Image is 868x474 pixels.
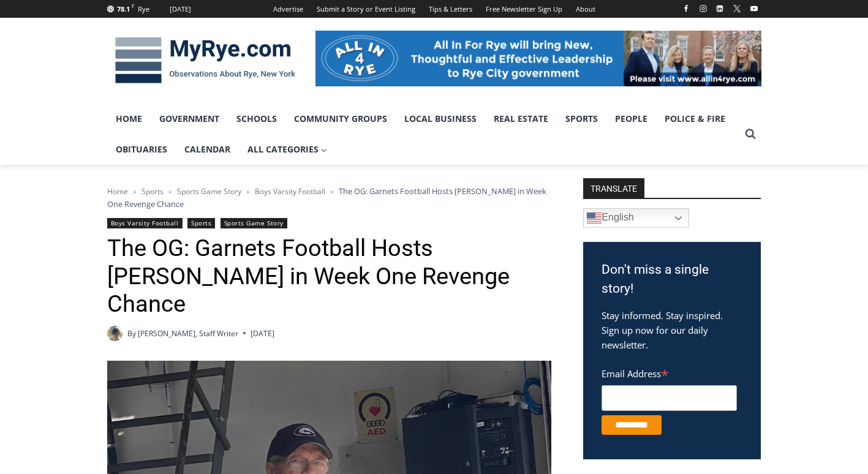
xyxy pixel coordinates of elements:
[583,208,689,228] a: English
[127,328,136,339] span: By
[583,178,644,198] strong: TRANSLATE
[187,218,215,228] a: Sports
[107,103,739,165] nav: Primary Navigation
[151,103,228,134] a: Government
[107,326,123,341] img: (PHOTO: MyRye.com 2024 Head Intern, Editor and now Staff Writer Charlie Morris. Contributed.)Char...
[679,1,693,16] a: Facebook
[177,186,241,197] a: Sports Game Story
[170,4,191,15] div: [DATE]
[696,1,711,16] a: Instagram
[107,29,303,92] img: MyRye.com
[712,1,727,16] a: Linkedin
[285,103,396,134] a: Community Groups
[117,4,130,13] span: 78.1
[107,134,176,165] a: Obituaries
[602,260,742,299] h3: Don't miss a single story!
[247,143,327,156] span: All Categories
[739,123,761,145] button: View Search Form
[330,187,334,196] span: >
[730,1,744,16] a: X
[138,328,238,339] a: [PERSON_NAME], Staff Writer
[107,186,128,197] a: Home
[221,218,287,228] a: Sports Game Story
[602,361,737,383] label: Email Address
[107,218,183,228] a: Boys Varsity Football
[255,186,325,197] a: Boys Varsity Football
[485,103,557,134] a: Real Estate
[602,308,742,352] p: Stay informed. Stay inspired. Sign up now for our daily newsletter.
[396,103,485,134] a: Local Business
[168,187,172,196] span: >
[656,103,734,134] a: Police & Fire
[138,4,149,15] div: Rye
[228,103,285,134] a: Schools
[107,235,551,318] h1: The OG: Garnets Football Hosts [PERSON_NAME] in Week One Revenge Chance
[246,187,250,196] span: >
[142,186,164,197] a: Sports
[606,103,656,134] a: People
[133,187,137,196] span: >
[239,134,336,165] a: All Categories
[132,2,134,9] span: F
[107,186,546,209] span: The OG: Garnets Football Hosts [PERSON_NAME] in Week One Revenge Chance
[747,1,761,16] a: YouTube
[557,103,606,134] a: Sports
[587,211,602,225] img: en
[107,103,151,134] a: Home
[176,134,239,165] a: Calendar
[107,326,123,341] a: Author image
[107,185,551,210] nav: Breadcrumbs
[251,328,274,339] time: [DATE]
[315,31,761,86] img: All in for Rye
